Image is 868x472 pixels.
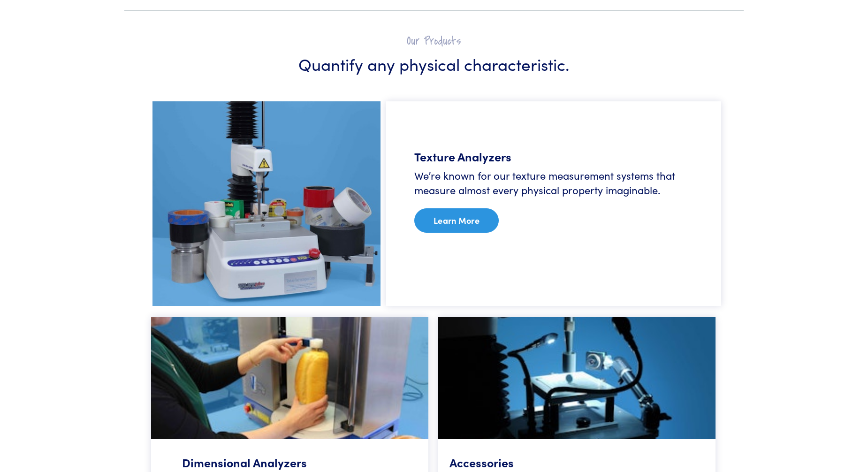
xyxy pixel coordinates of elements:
[414,148,693,165] h5: Texture Analyzers
[152,52,716,75] h3: Quantify any physical characteristic.
[152,34,716,48] h2: Our Products
[182,454,398,471] h5: Dimensional Analyzers
[414,168,693,198] h6: We’re known for our texture measurement systems that measure almost every physical property imagi...
[414,208,499,233] a: Learn More
[151,317,428,439] img: volscan-demo-2.jpg
[438,317,716,439] img: video-capture-system-lighting-tablet-2.jpg
[152,101,381,306] img: adhesive-tapes-assorted.jpg
[449,454,704,471] h5: Accessories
